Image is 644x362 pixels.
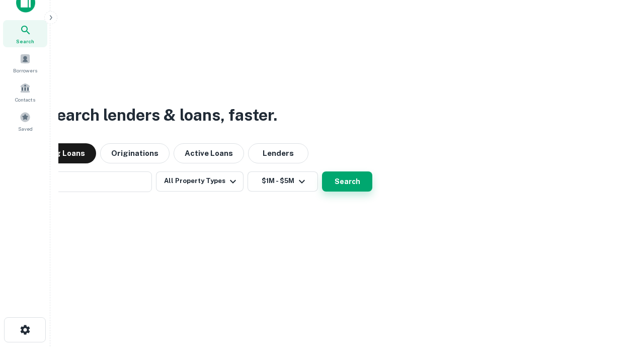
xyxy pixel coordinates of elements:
[18,125,33,133] span: Saved
[16,37,34,45] span: Search
[3,20,47,47] a: Search
[156,171,244,192] button: All Property Types
[322,171,372,192] button: Search
[3,108,47,135] a: Saved
[174,143,244,163] button: Active Loans
[248,143,308,163] button: Lenders
[100,143,170,163] button: Originations
[15,96,35,104] span: Contacts
[3,49,47,76] a: Borrowers
[594,282,644,330] iframe: Chat Widget
[13,66,37,74] span: Borrowers
[248,171,318,192] button: $1M - $5M
[3,78,47,106] a: Contacts
[46,103,277,127] h3: Search lenders & loans, faster.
